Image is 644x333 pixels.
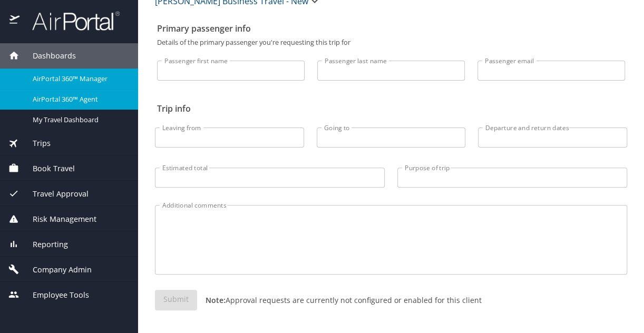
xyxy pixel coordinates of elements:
[19,264,92,276] span: Company Admin
[33,94,125,104] span: AirPortal 360™ Agent
[33,74,125,84] span: AirPortal 360™ Manager
[157,39,625,46] p: Details of the primary passenger you're requesting this trip for
[206,295,226,305] strong: Note:
[19,239,68,250] span: Reporting
[157,100,625,117] h2: Trip info
[21,11,120,31] img: airportal-logo.png
[197,295,482,306] p: Approval requests are currently not configured or enabled for this client
[33,115,125,125] span: My Travel Dashboard
[19,163,75,174] span: Book Travel
[19,50,76,62] span: Dashboards
[19,138,51,149] span: Trips
[9,11,21,31] img: icon-airportal.png
[19,188,89,200] span: Travel Approval
[19,213,96,225] span: Risk Management
[157,20,625,37] h2: Primary passenger info
[19,289,89,301] span: Employee Tools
